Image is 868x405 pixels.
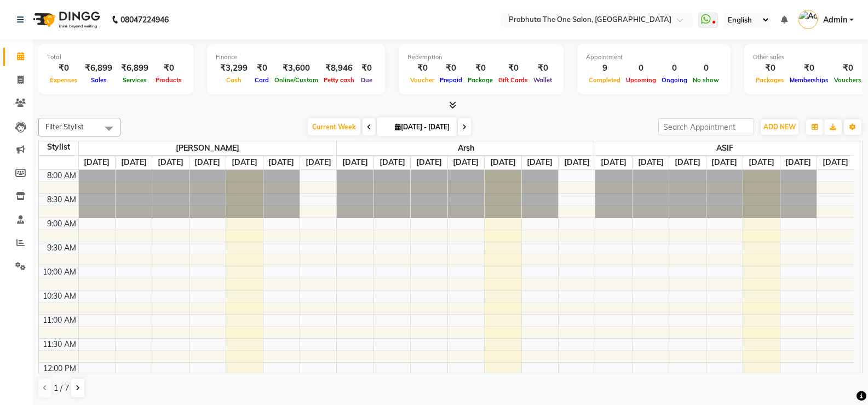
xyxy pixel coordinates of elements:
a: October 3, 2025 [229,156,260,169]
span: Online/Custom [272,76,321,84]
span: Products [153,76,185,84]
b: 08047224946 [120,4,169,35]
div: ₹0 [753,62,787,75]
a: October 1, 2025 [672,156,703,169]
span: Due [358,76,375,84]
a: September 30, 2025 [119,156,149,169]
div: ₹0 [153,62,185,75]
span: 1 / 7 [54,383,69,394]
a: October 5, 2025 [820,156,850,169]
span: Completed [586,76,623,84]
span: Services [120,76,150,84]
a: September 29, 2025 [82,156,112,169]
div: Appointment [586,53,722,62]
div: ₹3,600 [272,62,321,75]
div: 0 [623,62,659,75]
div: 11:30 AM [41,339,78,350]
div: 0 [659,62,690,75]
div: Stylist [39,141,78,153]
span: Admin [823,14,847,26]
div: 10:30 AM [41,290,78,302]
div: 8:30 AM [45,194,78,206]
span: Upcoming [623,76,659,84]
div: ₹0 [357,62,376,75]
a: October 2, 2025 [709,156,739,169]
div: ₹3,299 [216,62,252,75]
span: Arsh [337,141,595,155]
div: ₹0 [252,62,272,75]
div: ₹6,899 [117,62,153,75]
div: Redemption [407,53,555,62]
span: ADD NEW [763,123,796,131]
div: ₹0 [407,62,437,75]
img: Admin [798,10,818,29]
div: ₹0 [465,62,496,75]
div: ₹0 [47,62,81,75]
div: 9:00 AM [45,218,78,230]
button: ADD NEW [761,119,798,135]
span: Cash [223,76,244,84]
span: Current Week [308,118,360,135]
img: logo [28,4,103,35]
span: Sales [88,76,110,84]
div: ₹6,899 [81,62,117,75]
span: ASIF [595,141,854,155]
div: 9:30 AM [45,242,78,254]
div: ₹0 [496,62,531,75]
input: Search Appointment [658,118,754,135]
a: September 30, 2025 [377,156,407,169]
span: Expenses [47,76,81,84]
span: Filter Stylist [45,122,84,131]
div: Finance [216,53,376,62]
a: October 1, 2025 [414,156,444,169]
div: 9 [586,62,623,75]
div: 12:00 PM [41,363,78,374]
span: Prepaid [437,76,465,84]
a: October 5, 2025 [562,156,592,169]
span: Package [465,76,496,84]
span: Petty cash [321,76,357,84]
div: ₹0 [531,62,555,75]
div: ₹0 [831,62,864,75]
div: 11:00 AM [41,315,78,326]
a: October 2, 2025 [451,156,481,169]
div: 8:00 AM [45,170,78,181]
div: Total [47,53,185,62]
div: 0 [690,62,722,75]
a: October 3, 2025 [488,156,518,169]
span: No show [690,76,722,84]
a: October 5, 2025 [303,156,334,169]
span: [PERSON_NAME] [79,141,337,155]
div: 10:00 AM [41,266,78,278]
span: Card [252,76,272,84]
div: ₹0 [787,62,831,75]
span: Memberships [787,76,831,84]
span: Vouchers [831,76,864,84]
a: October 3, 2025 [746,156,777,169]
a: September 30, 2025 [636,156,666,169]
span: Packages [753,76,787,84]
div: ₹8,946 [321,62,357,75]
a: September 29, 2025 [340,156,370,169]
a: October 1, 2025 [156,156,186,169]
span: Gift Cards [496,76,531,84]
a: October 4, 2025 [266,156,296,169]
div: ₹0 [437,62,465,75]
span: Ongoing [659,76,690,84]
a: October 4, 2025 [783,156,813,169]
span: Wallet [531,76,555,84]
span: Voucher [407,76,437,84]
span: [DATE] - [DATE] [392,123,452,131]
a: October 2, 2025 [192,156,222,169]
a: September 29, 2025 [599,156,629,169]
a: October 4, 2025 [525,156,555,169]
